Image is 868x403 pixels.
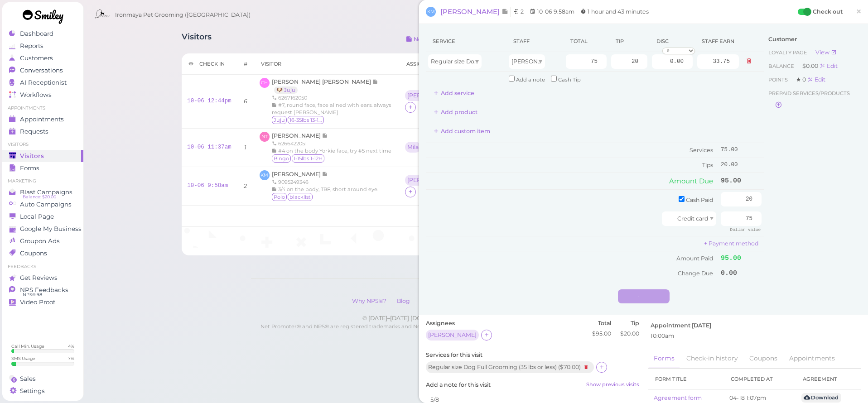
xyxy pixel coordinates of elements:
[724,369,796,390] th: Completed at
[719,143,764,158] td: 75.00
[272,171,322,178] span: [PERSON_NAME]
[807,76,825,83] div: Edit
[2,373,83,385] a: Sales
[272,154,291,163] span: Bingo
[609,31,650,52] th: Tip
[407,144,419,150] div: Mila
[272,132,328,139] a: [PERSON_NAME]
[796,76,807,83] span: ★ 0
[20,91,52,99] span: Workflows
[399,32,438,47] button: Notes
[676,255,713,262] span: Amount Paid
[2,296,83,308] a: Video Proof
[20,286,68,294] span: NPS Feedbacks
[187,213,763,220] h5: 🎉 Total 3 visits [DATE].
[20,188,72,196] span: Blast Campaigns
[260,170,270,180] span: KM
[802,62,820,69] span: $0.00
[426,381,639,389] label: Add a note for this visit
[392,297,415,304] a: Blog
[578,7,651,16] li: 1 hour and 43 minutes
[856,5,862,18] span: ×
[2,40,83,52] a: Reports
[2,264,83,270] li: Feedbacks
[20,30,53,38] span: Dashboard
[719,266,764,280] td: 0.00
[511,58,560,65] span: [PERSON_NAME]
[2,284,83,296] a: NPS Feedbacks NPS® 98
[527,7,577,16] li: 10-06 9:58am
[2,150,83,162] a: Visitors
[182,32,212,49] h1: Visitors
[586,381,639,389] a: Show previous visits
[768,35,857,43] div: Customer
[426,7,436,17] span: KM
[521,8,524,15] span: 2
[20,387,45,395] span: Settings
[254,53,400,75] th: Visitor
[23,291,42,298] span: NPS® 98
[272,94,394,101] div: 6267162050
[426,351,639,359] label: Services for this visit
[272,140,391,147] div: 6266422051
[187,98,231,104] a: 10-06 12:44pm
[372,78,378,85] span: Note
[68,355,74,361] div: 7 %
[801,393,841,403] a: Download
[428,332,477,338] div: [PERSON_NAME]
[2,385,83,397] a: Settings
[260,132,270,142] span: NT
[272,171,328,178] a: [PERSON_NAME]
[11,355,35,361] div: SMS Usage
[20,201,72,208] span: Auto Campaigns
[2,247,83,259] a: Coupons
[115,2,251,28] span: Ironmaya Pet Grooming ([GEOGRAPHIC_DATA])
[244,144,246,151] i: 1
[654,394,702,401] a: Agreement form
[20,213,54,221] span: Local Page
[272,193,287,201] span: Polo
[272,102,391,115] span: #7, round face, face alined with ears. always request [PERSON_NAME]
[2,198,83,211] a: Auto Campaigns
[187,182,228,189] a: 10-06 9:58am
[2,28,83,40] a: Dashboard
[278,148,391,154] span: #4 on the body Yorkie face, try #5 next time
[2,52,83,64] a: Customers
[278,186,378,192] span: 3/4 on the body, TBF, short around eye.
[251,314,700,322] div: © [DATE]–[DATE] [DOMAIN_NAME], Smiley is a product of Smiley Science Lab Inc.
[784,349,840,368] a: Appointments
[426,361,594,373] div: Regular size Dog Full Grooming (35 lbs or less) ( $70.00 )
[592,319,611,327] label: Total
[681,349,743,368] a: Check-in history
[20,237,60,245] span: Groupon Ads
[272,116,287,124] span: Juju
[651,332,859,340] div: 10:00am
[2,77,83,89] a: AI Receptionist
[68,343,74,349] div: 4 %
[274,86,298,94] a: 🐶 Juju
[440,7,502,16] span: [PERSON_NAME]
[2,178,83,184] li: Marketing
[322,171,328,178] span: Note
[405,175,460,187] div: [PERSON_NAME]
[260,78,270,88] span: CH
[20,164,39,172] span: Forms
[187,144,231,150] a: 10-06 11:37am
[416,297,445,304] a: Privacy
[400,53,471,75] th: Assignees
[704,240,758,247] a: + Payment method
[2,186,83,198] a: Blast Campaigns Balance: $20.00
[426,31,506,52] th: Service
[426,105,485,120] button: Add product
[721,254,741,262] span: 95.00
[405,142,423,154] div: Mila
[20,67,63,74] span: Conversations
[407,177,456,183] div: [PERSON_NAME]
[768,63,796,69] span: Balance
[20,79,67,86] span: AI Receptionist
[2,89,83,101] a: Workflows
[725,226,762,234] div: Dollar value
[2,272,83,284] a: Get Reviews
[322,132,328,139] span: Note
[426,124,498,139] button: Add custom item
